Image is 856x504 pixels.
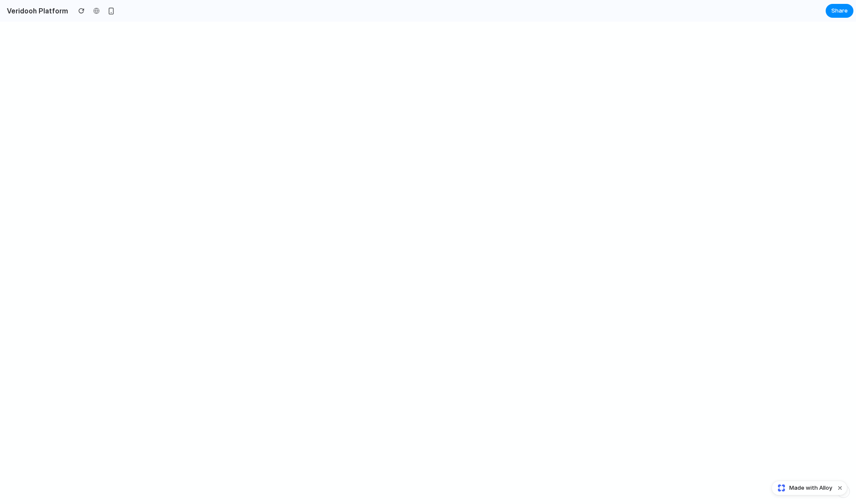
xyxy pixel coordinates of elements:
button: Dismiss watermark [835,483,845,493]
h2: Veridooh Platform [3,6,68,16]
a: Made with Alloy [772,484,833,492]
span: Share [831,6,848,15]
button: Share [826,4,853,18]
span: Made with Alloy [789,484,832,492]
